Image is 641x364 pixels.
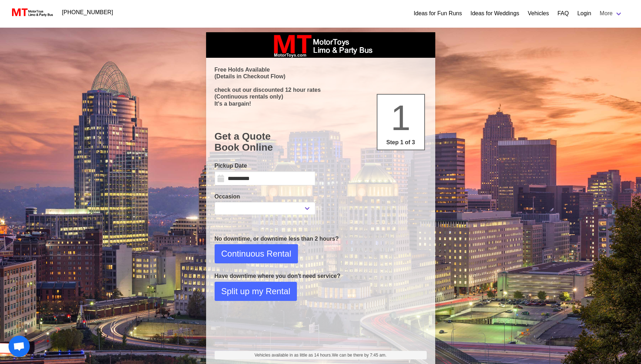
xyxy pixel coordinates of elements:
a: Ideas for Fun Runs [414,9,462,18]
button: Continuous Rental [215,244,298,263]
a: Ideas for Weddings [470,9,519,18]
a: Vehicles [528,9,549,18]
p: Free Holds Available [215,66,427,73]
p: check out our discounted 12 hour rates [215,86,427,93]
span: We can be there by 7:45 am. [332,353,387,358]
span: 1 [391,98,411,138]
span: Continuous Rental [221,247,291,260]
p: (Continuous rentals only) [215,93,427,100]
a: Login [577,9,591,18]
label: Pickup Date [215,162,315,170]
span: Vehicles available in as little as 14 hours. [254,352,386,358]
p: Step 1 of 3 [380,138,421,147]
p: Have downtime where you don't need service? [215,272,427,280]
p: (Details in Checkout Flow) [215,73,427,80]
button: Split up my Rental [215,282,297,301]
img: box_logo_brand.jpeg [267,32,374,58]
div: Open chat [9,336,30,357]
p: No downtime, or downtime less than 2 hours? [215,235,427,243]
span: Split up my Rental [221,285,291,298]
a: [PHONE_NUMBER] [58,5,117,19]
img: MotorToys Logo [10,7,54,17]
h1: Get a Quote Book Online [215,131,427,153]
a: FAQ [557,9,569,18]
a: More [596,6,627,21]
p: It's a bargain! [215,100,427,107]
label: Occasion [215,192,315,201]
